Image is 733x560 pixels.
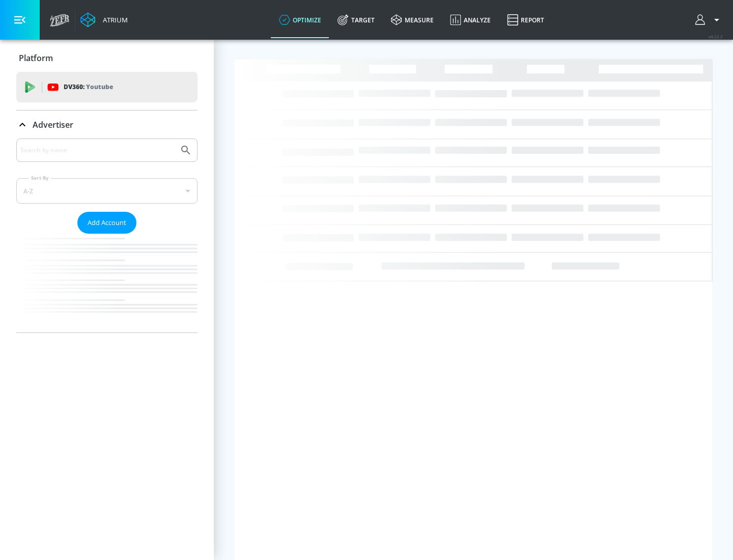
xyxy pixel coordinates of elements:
[329,2,383,38] a: Target
[77,212,136,234] button: Add Account
[16,72,198,102] div: DV360: Youtube
[64,81,113,93] p: DV360:
[16,234,198,332] nav: list of Advertiser
[80,12,128,27] a: Atrium
[33,119,73,130] p: Advertiser
[442,2,499,38] a: Analyze
[99,15,128,24] div: Atrium
[16,178,198,204] div: A-Z
[16,110,198,139] div: Advertiser
[86,81,113,92] p: Youtube
[19,52,53,64] p: Platform
[709,34,723,39] span: v 4.22.2
[383,2,442,38] a: measure
[29,175,51,181] label: Sort By
[271,2,329,38] a: optimize
[16,138,198,332] div: Advertiser
[16,44,198,72] div: Platform
[499,2,552,38] a: Report
[20,144,175,157] input: Search by name
[88,217,126,229] span: Add Account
